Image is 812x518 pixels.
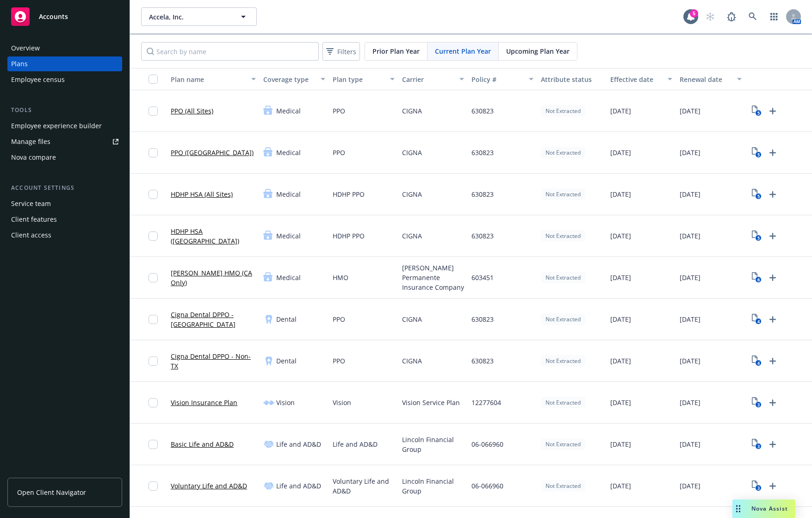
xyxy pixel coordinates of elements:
div: Not Extracted [541,188,585,200]
a: Upload Plan Documents [765,187,780,202]
a: [PERSON_NAME] HMO (CA Only) [171,268,256,287]
div: Plans [11,56,28,71]
text: 5 [757,235,759,241]
span: PPO [333,106,345,116]
div: Not Extracted [541,438,585,450]
text: 4 [757,318,759,325]
text: 3 [757,402,759,408]
div: Client access [11,228,51,243]
span: 06-066960 [471,439,503,449]
button: Filters [322,42,360,61]
span: PPO [333,314,345,324]
text: 3 [757,443,759,449]
div: Coverage type [263,75,315,84]
span: [DATE] [680,481,700,491]
span: Voluntary Life and AD&D [333,476,395,496]
a: View Plan Documents [749,395,764,410]
a: View Plan Documents [749,479,764,493]
span: Filters [324,45,358,58]
a: Vision Insurance Plan [171,398,237,407]
a: Upload Plan Documents [765,104,780,119]
a: View Plan Documents [749,187,764,202]
text: 5 [757,193,759,200]
span: Medical [276,231,301,241]
span: [DATE] [680,356,700,366]
a: View Plan Documents [749,312,764,327]
span: Dental [276,314,297,324]
span: Vision [333,398,351,407]
a: Service team [7,196,122,211]
span: 630823 [471,231,494,241]
div: 5 [690,9,698,18]
span: Dental [276,356,297,366]
span: 603451 [471,273,494,282]
span: [DATE] [610,106,631,116]
span: Medical [276,148,301,157]
span: [DATE] [610,481,631,491]
span: Lincoln Financial Group [402,476,464,496]
div: Plan type [333,75,384,84]
a: Switch app [765,7,783,26]
div: Service team [11,196,51,211]
span: Life and AD&D [276,481,321,491]
div: Not Extracted [541,480,585,492]
span: [DATE] [680,106,700,116]
a: Accounts [7,4,122,30]
a: Overview [7,41,122,56]
a: Employee experience builder [7,119,122,133]
button: Policy # [468,68,537,90]
div: Client features [11,212,57,227]
span: [PERSON_NAME] Permanente Insurance Company [402,263,464,292]
span: [DATE] [610,439,631,449]
span: [DATE] [610,231,631,241]
button: Effective date [607,68,676,90]
span: [DATE] [680,314,700,324]
div: Plan name [171,75,246,84]
span: Vision Service Plan [402,398,460,407]
a: Cigna Dental DPPO - Non-TX [171,351,256,371]
span: CIGNA [402,314,422,324]
a: Upload Plan Documents [765,312,780,327]
span: [DATE] [680,231,700,241]
button: Accela, Inc. [141,7,257,26]
a: HDHP HSA (All Sites) [171,189,233,199]
input: Toggle Row Selected [149,315,158,324]
span: 630823 [471,148,494,157]
span: Open Client Navigator [17,487,86,497]
a: Upload Plan Documents [765,395,780,410]
a: HDHP HSA ([GEOGRAPHIC_DATA]) [171,226,256,246]
span: [DATE] [680,439,700,449]
span: [DATE] [680,189,700,199]
a: Plans [7,56,122,71]
a: Upload Plan Documents [765,354,780,368]
input: Toggle Row Selected [149,481,158,491]
a: Upload Plan Documents [765,229,780,243]
button: Plan name [167,68,260,90]
div: Manage files [11,134,50,149]
span: CIGNA [402,148,422,157]
div: Nova compare [11,150,56,165]
div: Drag to move [732,499,744,518]
div: Not Extracted [541,105,585,117]
span: Accela, Inc. [149,12,229,22]
div: Employee census [11,72,65,87]
button: Attribute status [537,68,607,90]
span: Lincoln Financial Group [402,435,464,454]
button: Nova Assist [732,499,795,518]
div: Tools [7,106,122,115]
span: HDHP PPO [333,189,365,199]
span: Life and AD&D [276,439,321,449]
a: View Plan Documents [749,229,764,243]
span: [DATE] [610,189,631,199]
a: Start snowing [701,7,719,26]
text: 4 [757,360,759,366]
span: Accounts [39,13,68,20]
span: CIGNA [402,189,422,199]
a: PPO ([GEOGRAPHIC_DATA]) [171,148,254,157]
span: Life and AD&D [333,439,378,449]
span: HDHP PPO [333,231,365,241]
div: Overview [11,41,40,56]
a: Upload Plan Documents [765,437,780,452]
a: Basic Life and AD&D [171,439,234,449]
span: Medical [276,189,301,199]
